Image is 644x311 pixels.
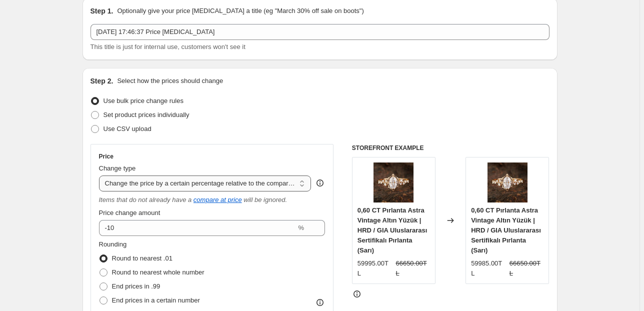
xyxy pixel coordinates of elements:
div: 59995.00TL [357,258,392,278]
div: 59985.00TL [471,258,505,278]
strike: 66650.00TL [395,258,430,278]
span: Price change amount [99,209,160,216]
span: Round to nearest whole number [112,268,204,276]
i: will be ignored. [243,196,287,203]
strike: 66650.00TL [509,258,544,278]
span: End prices in .99 [112,282,160,290]
span: 0,60 CT Pırlanta Astra Vintage Altın Yüzük | HRD / GIA Uluslararası Sertifikalı Pırlanta (Sarı) [471,206,541,254]
h3: Price [99,152,113,160]
h2: Step 1. [90,6,113,16]
span: Rounding [99,240,127,248]
p: Optionally give your price [MEDICAL_DATA] a title (eg "March 30% off sale on boots") [117,6,363,16]
button: compare at price [193,196,242,203]
img: Astra-Vintage-Beyaz-Topaz-Pirlanta-Altin-Yuzuk-On_Goruntusu-Astra-Vintage-White-Topaz-and-Diamond... [373,162,413,202]
span: Set product prices individually [103,111,189,118]
span: Use CSV upload [103,125,151,132]
span: Use bulk price change rules [103,97,183,104]
img: Astra-Vintage-Beyaz-Topaz-Pirlanta-Altin-Yuzuk-On_Goruntusu-Astra-Vintage-White-Topaz-and-Diamond... [487,162,527,202]
input: -20 [99,220,296,236]
i: Items that do not already have a [99,196,192,203]
span: End prices in a certain number [112,296,200,304]
span: 0,60 CT Pırlanta Astra Vintage Altın Yüzük | HRD / GIA Uluslararası Sertifikalı Pırlanta (Sarı) [357,206,427,254]
span: % [298,224,304,231]
h2: Step 2. [90,76,113,86]
input: 30% off holiday sale [90,24,549,40]
span: This title is just for internal use, customers won't see it [90,43,245,50]
p: Select how the prices should change [117,76,223,86]
span: Round to nearest .01 [112,254,172,262]
h6: STOREFRONT EXAMPLE [352,144,549,152]
span: Change type [99,164,136,172]
div: help [315,178,325,188]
